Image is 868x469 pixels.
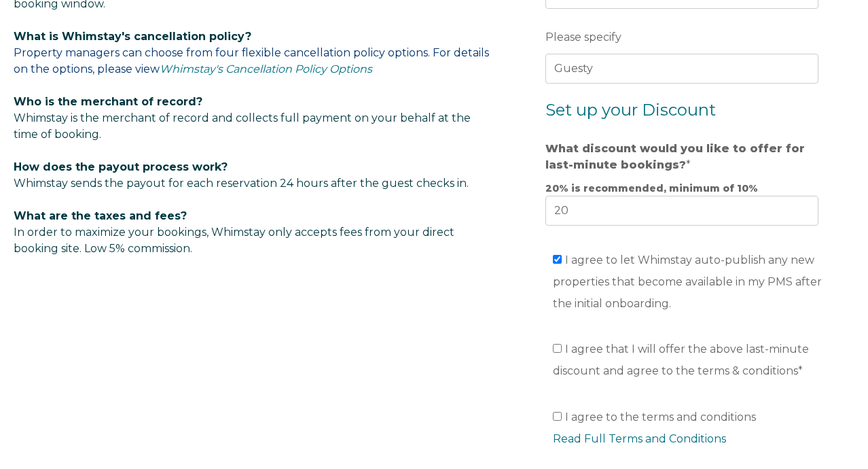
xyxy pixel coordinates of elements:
span: In order to maximize your bookings, Whimstay only accepts fees from your direct booking site. Low... [14,209,454,255]
span: Whimstay sends the payout for each reservation 24 hours after the guest checks in. [14,177,469,190]
input: I agree that I will offer the above last-minute discount and agree to the terms & conditions* [553,344,562,353]
a: Read Full Terms and Conditions [553,432,726,445]
span: Whimstay is the merchant of record and collects full payment on your behalf at the time of booking. [14,111,471,141]
span: Please specify [545,27,621,48]
input: I agree to the terms and conditionsRead Full Terms and Conditions* [553,412,562,421]
strong: 20% is recommended, minimum of 10% [545,182,758,194]
p: Property managers can choose from four flexible cancellation policy options. For details on the o... [14,29,496,77]
span: Who is the merchant of record? [14,95,202,108]
span: How does the payout process work? [14,160,228,173]
span: I agree that I will offer the above last-minute discount and agree to the terms & conditions [553,343,810,377]
span: What are the taxes and fees? [14,209,187,222]
span: I agree to let Whimstay auto-publish any new properties that become available in my PMS after the... [553,254,822,310]
span: Set up your Discount [545,100,716,120]
a: Whimstay's Cancellation Policy Options [160,63,372,75]
input: I agree to let Whimstay auto-publish any new properties that become available in my PMS after the... [553,255,562,264]
span: What is Whimstay's cancellation policy? [14,30,251,43]
strong: What discount would you like to offer for last-minute bookings? [545,142,805,171]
